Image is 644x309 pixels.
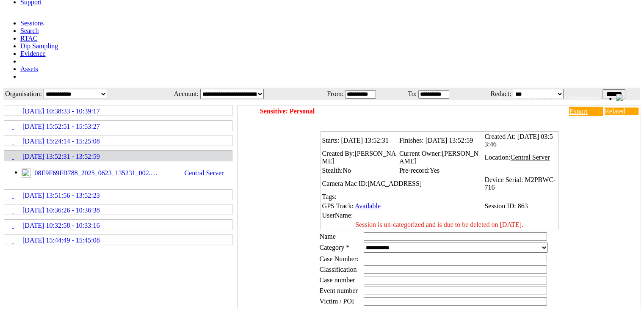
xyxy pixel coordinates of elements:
[400,88,417,99] td: To:
[322,193,337,200] span: Tags:
[322,212,353,219] span: UserName:
[22,207,100,214] span: [DATE] 10:36:26 - 10:36:38
[322,150,396,165] span: [PERSON_NAME]
[260,106,547,116] td: Sensitive: Personal
[22,192,100,199] span: [DATE] 13:51:56 - 13:52:23
[22,237,100,244] span: [DATE] 15:44:49 - 15:45:08
[320,287,358,294] span: Event number
[399,150,478,165] span: [PERSON_NAME]
[5,121,232,130] a: [DATE] 15:52:51 - 15:53:27
[5,151,232,160] a: [DATE] 13:52:31 - 13:52:59
[320,276,355,284] span: Case number
[5,136,232,145] a: [DATE] 15:24:14 - 15:25:08
[484,133,515,140] span: Created At:
[399,166,483,175] td: Pre-record:
[484,133,553,148] span: [DATE] 03:53:46
[399,137,424,144] span: Finishes:
[320,298,354,305] span: Victim / POI
[616,94,623,101] img: bell24.png
[355,221,523,228] span: Session is un-categorized and is due to be deleted on [DATE].
[20,27,39,34] a: Search
[5,205,232,214] a: [DATE] 10:36:26 - 10:36:38
[5,220,232,229] a: [DATE] 10:32:58 - 10:33:16
[320,244,350,251] label: Category *
[22,222,100,229] span: [DATE] 10:32:58 - 10:33:16
[569,107,603,116] a: Export
[320,233,336,240] label: Name
[496,94,599,101] span: Welcome, [PERSON_NAME] (Administrator)
[22,168,31,178] img: video24_pre.svg
[368,180,422,187] span: [MAC_ADDRESS]
[399,149,483,166] td: Current Owner:
[22,123,100,130] span: [DATE] 15:52:51 - 15:53:27
[22,138,100,145] span: [DATE] 15:24:14 - 15:25:08
[484,176,523,183] span: Device Serial:
[5,235,232,244] a: [DATE] 15:44:49 - 15:45:08
[517,202,528,210] span: 863
[33,169,162,177] span: 08E9F69FB788_2025_0623_135231_002.MP4
[22,108,100,115] span: [DATE] 10:38:33 - 10:39:17
[320,266,357,273] span: Classification
[320,255,359,263] span: Case Number:
[322,202,354,210] span: GPS Track:
[341,137,388,144] span: [DATE] 13:52:31
[322,166,398,175] td: Stealth:
[314,88,344,99] td: From:
[20,50,46,57] a: Evidence
[20,65,38,72] a: Assets
[430,167,439,174] span: Yes
[5,106,232,115] a: [DATE] 10:38:33 - 10:39:17
[322,176,484,192] td: Camera Mac ID:
[473,88,511,99] td: Redact:
[484,149,557,166] td: Location:
[322,149,398,166] td: Created By:
[4,88,42,99] td: Organisation:
[20,35,37,42] a: RTAC
[163,169,228,177] span: Central Server
[605,108,638,115] a: Related
[484,176,556,191] span: M2PBWC-716
[484,202,516,210] span: Session ID:
[355,202,381,210] a: Available
[511,154,550,161] span: Central Server
[22,153,100,160] span: [DATE] 13:52:31 - 13:52:59
[20,19,44,27] a: Sessions
[20,42,58,50] a: Dip Sampling
[22,168,228,176] a: 08E9F69FB788_2025_0623_135231_002.MP4 Central Server
[426,137,473,144] span: [DATE] 13:52:59
[155,88,199,99] td: Account:
[322,137,340,144] span: Starts:
[343,167,351,174] span: No
[5,190,232,199] a: [DATE] 13:51:56 - 13:52:23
